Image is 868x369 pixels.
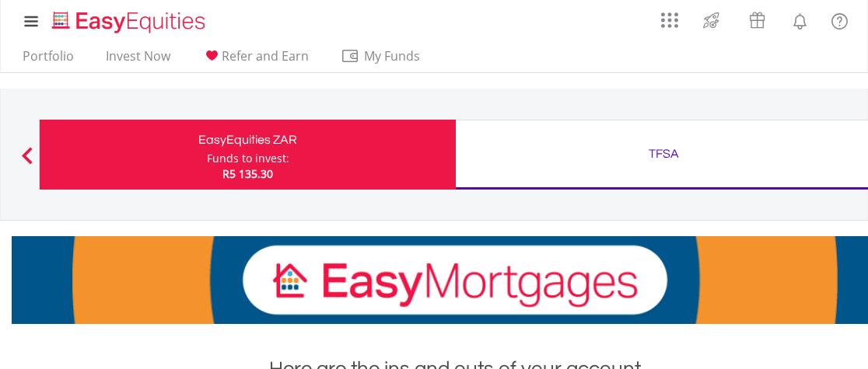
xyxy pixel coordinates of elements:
[222,47,309,64] span: Refer and Earn
[651,4,688,29] a: AppsGrid
[820,4,859,35] a: FAQ's and Support
[16,48,80,72] a: Portfolio
[661,12,678,29] img: grid-menu-icon.svg
[12,155,43,170] button: Previous
[49,129,446,151] div: EasyEquities ZAR
[780,4,820,35] a: Notifications
[734,4,780,33] a: Vouchers
[46,4,212,35] a: Home page
[196,48,315,72] a: Refer and Earn
[341,46,443,66] span: My Funds
[744,8,770,33] img: vouchers-v2.svg
[465,143,863,165] div: TFSA
[222,166,273,181] span: R5 135.30
[207,151,289,166] div: Funds to invest:
[698,8,724,33] img: thrive-v2.svg
[100,48,177,72] a: Invest Now
[49,9,212,35] img: EasyEquities_Logo.png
